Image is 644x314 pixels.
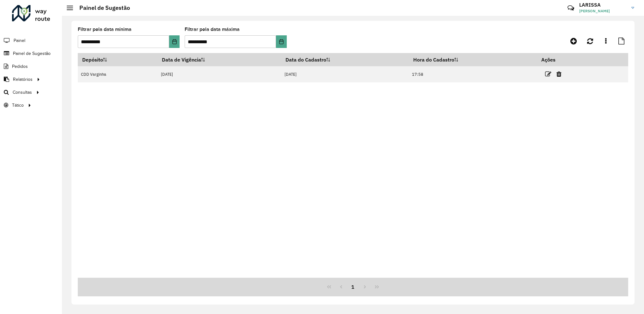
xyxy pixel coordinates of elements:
[564,1,578,15] a: Contato Rápido
[579,2,627,8] h3: LARISSA
[13,76,33,83] span: Relatórios
[78,26,132,33] label: Filtrar pela data mínima
[537,53,575,66] th: Ações
[157,66,281,82] td: [DATE]
[556,70,561,78] a: Excluir
[409,66,537,82] td: 17:58
[14,37,25,44] span: Painel
[545,70,551,78] a: Editar
[409,53,537,66] th: Hora do Cadastro
[157,53,281,66] th: Data de Vigência
[78,66,157,82] td: CDD Varginha
[12,63,28,70] span: Pedidos
[281,66,409,82] td: [DATE]
[78,53,157,66] th: Depósito
[579,8,627,14] span: [PERSON_NAME]
[276,35,287,48] button: Choose Date
[13,50,51,57] span: Painel de Sugestão
[12,102,24,109] span: Tático
[13,89,32,96] span: Consultas
[347,281,359,293] button: 1
[73,4,130,11] h2: Painel de Sugestão
[281,53,409,66] th: Data do Cadastro
[185,26,240,33] label: Filtrar pela data máxima
[169,35,180,48] button: Choose Date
